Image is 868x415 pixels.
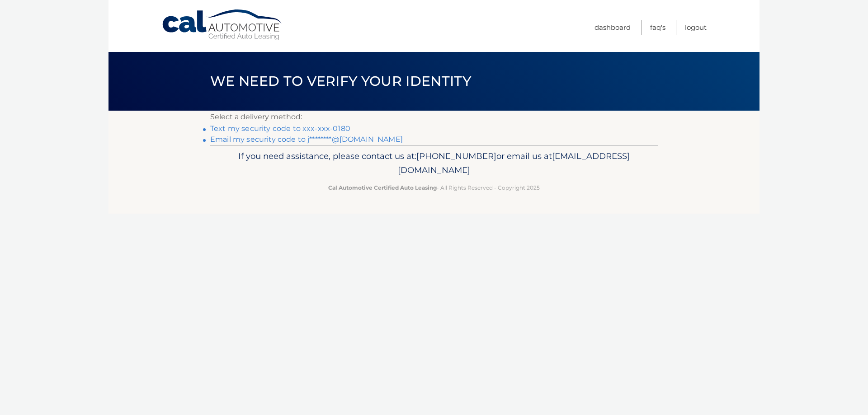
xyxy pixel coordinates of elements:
a: Dashboard [594,20,631,35]
a: FAQ's [650,20,665,35]
p: - All Rights Reserved - Copyright 2025 [216,183,652,192]
a: Text my security code to xxx-xxx-0180 [210,124,350,133]
strong: Cal Automotive Certified Auto Leasing [328,184,437,191]
a: Cal Automotive [161,9,283,41]
a: Email my security code to j********@[DOMAIN_NAME] [210,135,403,144]
p: If you need assistance, please contact us at: or email us at [216,149,652,178]
a: Logout [685,20,707,35]
span: [PHONE_NUMBER] [416,151,496,161]
p: Select a delivery method: [210,111,658,123]
span: We need to verify your identity [210,73,471,89]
